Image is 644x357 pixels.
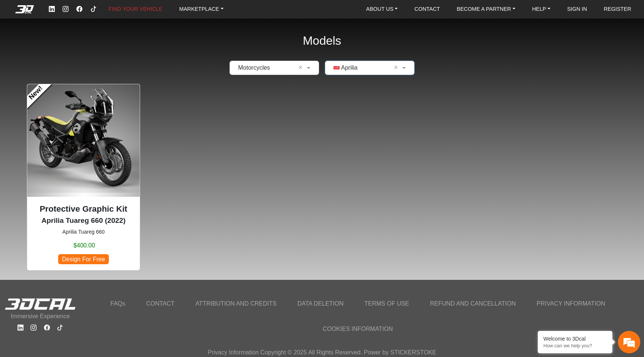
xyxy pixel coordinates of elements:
a: FIND YOUR VEHICLE [105,3,165,15]
a: PRIVACY INFORMATION [532,297,610,310]
a: BECOME A PARTNER [454,3,518,15]
a: ABOUT US [363,3,401,15]
a: TERMS OF USE [360,297,414,310]
span: $400.00 [73,241,95,250]
h2: Models [303,24,341,58]
div: Welcome to 3Dcal [543,336,607,342]
a: CONTACT [411,3,443,15]
p: Aprilia Tuareg 660 (2022) [33,215,134,226]
span: Design For Free [58,254,109,264]
img: Tuareg 660null2022 [27,84,140,197]
a: REFUND AND CANCELLATION [426,297,520,310]
a: MARKETPLACE [176,3,227,15]
a: ATTRIBUTION AND CREDITS [191,297,281,310]
p: Protective Graphic Kit [33,203,134,215]
a: SIGN IN [564,3,590,15]
a: New! [21,78,51,108]
p: How can we help you? [543,343,607,348]
a: CONTACT [142,297,179,310]
a: DATA DELETION [293,297,348,310]
a: FAQs [106,297,130,310]
span: Clean Field [299,63,305,72]
p: Privacy Information Copyright © 2025 All Rights Reserved. Power by STICKERSTOKE [208,348,436,357]
div: Aprilia Tuareg 660 [27,84,140,271]
small: Aprilia Tuareg 660 [33,228,134,236]
span: Clean Field [394,63,400,72]
a: HELP [529,3,553,15]
a: COOKIES INFORMATION [318,322,397,336]
a: REGISTER [601,3,634,15]
p: Immersive Experience [4,312,76,321]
